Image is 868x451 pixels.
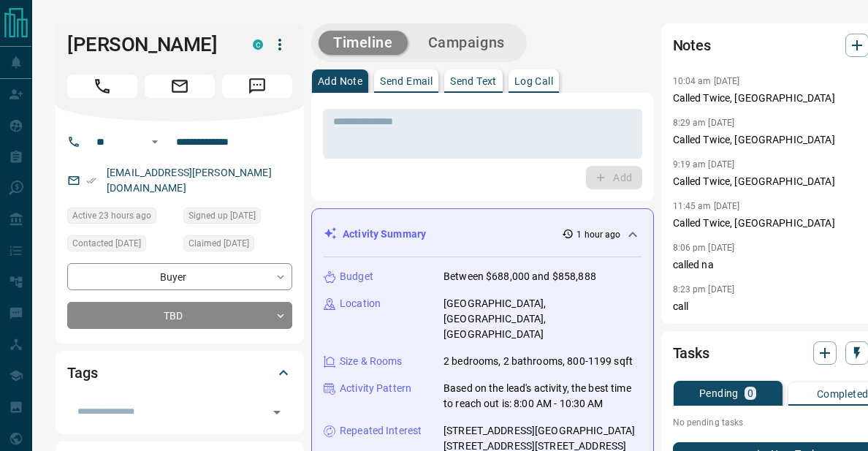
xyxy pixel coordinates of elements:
[340,269,373,284] p: Budget
[673,34,711,57] h2: Notes
[673,341,709,365] h2: Tasks
[267,402,287,422] button: Open
[67,75,137,98] span: Call
[673,243,735,253] p: 8:06 pm [DATE]
[673,76,740,86] p: 10:04 am [DATE]
[324,221,642,248] div: Activity Summary1 hour ago
[673,118,735,128] p: 8:29 am [DATE]
[183,235,292,256] div: Tue Aug 05 2025
[443,296,642,342] p: [GEOGRAPHIC_DATA], [GEOGRAPHIC_DATA], [GEOGRAPHIC_DATA]
[72,208,151,223] span: Active 23 hours ago
[253,39,263,50] div: condos.ca
[380,76,433,86] p: Send Email
[340,296,381,311] p: Location
[86,175,96,186] svg: Email Verified
[189,208,256,223] span: Signed up [DATE]
[443,354,633,369] p: 2 bedrooms, 2 bathrooms, 800-1199 sqft
[67,235,176,256] div: Tue Aug 05 2025
[72,236,141,251] span: Contacted [DATE]
[673,159,735,170] p: 9:19 am [DATE]
[183,208,292,228] div: Sat Jul 19 2025
[67,302,292,329] div: TBD
[107,167,272,194] a: [EMAIL_ADDRESS][PERSON_NAME][DOMAIN_NAME]
[189,236,249,251] span: Claimed [DATE]
[576,228,620,241] p: 1 hour ago
[67,33,231,56] h1: [PERSON_NAME]
[67,208,176,228] div: Sun Aug 17 2025
[319,31,408,55] button: Timeline
[673,284,735,295] p: 8:23 pm [DATE]
[443,269,596,284] p: Between $688,000 and $858,888
[443,381,642,412] p: Based on the lead's activity, the best time to reach out is: 8:00 AM - 10:30 AM
[67,361,97,384] h2: Tags
[514,76,553,86] p: Log Call
[340,381,411,396] p: Activity Pattern
[222,75,292,98] span: Message
[67,355,292,390] div: Tags
[67,263,292,290] div: Buyer
[414,31,519,55] button: Campaigns
[673,201,740,211] p: 11:45 am [DATE]
[343,227,426,242] p: Activity Summary
[699,388,739,398] p: Pending
[318,76,362,86] p: Add Note
[340,423,422,439] p: Repeated Interest
[146,133,164,151] button: Open
[450,76,497,86] p: Send Text
[340,354,403,369] p: Size & Rooms
[145,75,215,98] span: Email
[747,388,753,398] p: 0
